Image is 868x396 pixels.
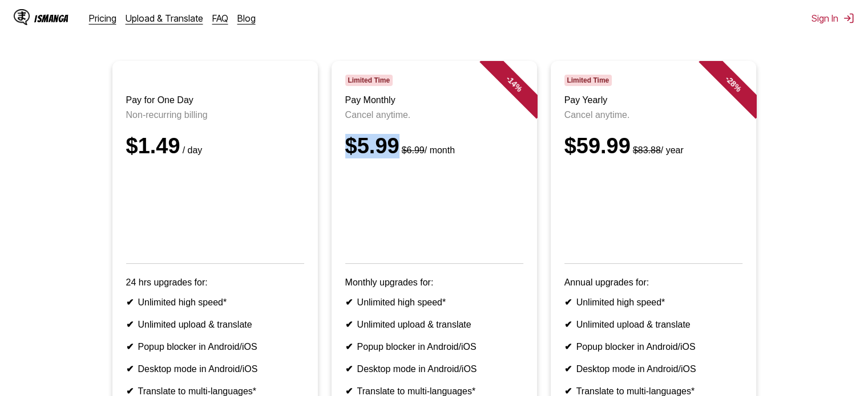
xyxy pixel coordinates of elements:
b: ✔ [126,320,134,329]
li: Popup blocker in Android/iOS [126,341,304,352]
small: / day [180,145,203,155]
b: ✔ [126,342,134,352]
span: Limited Time [564,75,612,86]
li: Desktop mode in Android/iOS [126,364,304,374]
img: IsManga Logo [14,9,30,25]
b: ✔ [564,297,572,307]
p: Cancel anytime. [345,110,523,120]
a: IsManga LogoIsManga [14,9,89,27]
div: $1.49 [126,134,304,158]
small: / month [399,145,455,155]
li: Popup blocker in Android/iOS [345,341,523,352]
p: Annual upgrades for: [564,277,742,288]
div: - 14 % [479,50,548,118]
li: Unlimited high speed* [564,297,742,308]
b: ✔ [126,297,134,307]
a: Pricing [89,13,116,24]
b: ✔ [345,364,353,374]
img: Sign out [843,13,854,24]
h3: Pay for One Day [126,95,304,105]
span: Limited Time [345,75,393,86]
a: Blog [237,13,256,24]
b: ✔ [564,342,572,352]
li: Unlimited high speed* [345,297,523,308]
iframe: PayPal [345,172,523,247]
a: FAQ [212,13,228,24]
h3: Pay Yearly [564,95,742,105]
b: ✔ [345,320,353,329]
iframe: PayPal [564,172,742,247]
li: Unlimited upload & translate [345,319,523,330]
div: - 28 % [699,50,767,118]
b: ✔ [345,297,353,307]
small: / year [631,145,684,155]
iframe: PayPal [126,172,304,247]
li: Unlimited upload & translate [126,319,304,330]
p: 24 hrs upgrades for: [126,277,304,288]
s: $6.99 [402,145,425,155]
p: Cancel anytime. [564,110,742,120]
li: Desktop mode in Android/iOS [564,364,742,374]
p: Monthly upgrades for: [345,277,523,288]
b: ✔ [564,320,572,329]
button: Sign In [812,13,854,24]
b: ✔ [564,364,572,374]
p: Non-recurring billing [126,110,304,120]
h3: Pay Monthly [345,95,523,105]
div: $5.99 [345,134,523,158]
div: $59.99 [564,134,742,158]
b: ✔ [345,386,353,396]
div: IsManga [34,13,68,24]
a: Upload & Translate [126,13,203,24]
b: ✔ [564,386,572,396]
b: ✔ [126,364,134,374]
li: Unlimited upload & translate [564,319,742,330]
s: $83.88 [633,145,661,155]
b: ✔ [126,386,134,396]
li: Desktop mode in Android/iOS [345,364,523,374]
b: ✔ [345,342,353,352]
li: Popup blocker in Android/iOS [564,341,742,352]
li: Unlimited high speed* [126,297,304,308]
